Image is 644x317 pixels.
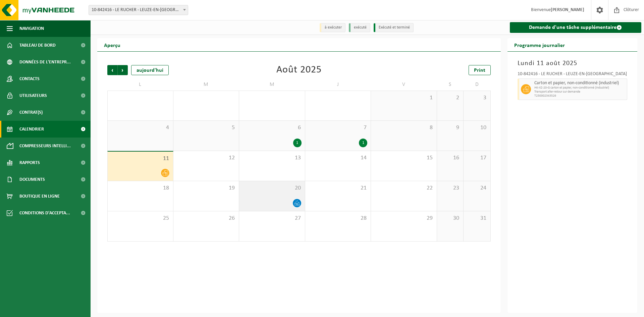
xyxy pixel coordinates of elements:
span: 13 [243,154,302,162]
td: D [464,78,490,91]
span: 17 [467,154,487,162]
td: M [239,78,305,91]
span: 27 [243,215,302,222]
span: 31 [467,215,487,222]
span: 30 [440,215,460,222]
span: Contrat(s) [19,104,43,121]
span: 8 [374,124,433,131]
span: 31 [309,94,368,102]
h2: Aperçu [97,38,127,51]
h2: Programme journalier [507,38,572,51]
span: 3 [467,94,487,102]
span: Suivant [118,65,128,75]
span: 10-842416 - LE RUCHER - LEUZE-EN-HAINAUT [89,5,188,15]
span: Transport aller-retour sur demande [534,90,626,94]
td: M [173,78,239,91]
span: Utilisateurs [19,87,47,104]
span: 12 [177,154,236,162]
span: 7 [309,124,368,131]
span: 30 [243,94,302,102]
td: S [437,78,464,91]
span: Données de l'entrepr... [19,54,71,70]
span: 11 [111,155,170,162]
span: Précédent [107,65,117,75]
span: Tableau de bord [19,37,56,54]
span: Boutique en ligne [19,188,60,205]
strong: [PERSON_NAME] [551,7,584,12]
a: Print [469,65,491,75]
span: 26 [177,215,236,222]
span: 9 [440,124,460,131]
li: Exécuté et terminé [374,23,414,32]
div: 10-842416 - LE RUCHER - LEUZE-EN-[GEOGRAPHIC_DATA] [518,72,628,78]
span: Rapports [19,154,40,171]
span: 10-842416 - LE RUCHER - LEUZE-EN-HAINAUT [89,5,188,15]
span: Conditions d'accepta... [19,205,70,221]
div: Août 2025 [276,65,322,75]
span: 28 [309,215,368,222]
span: Calendrier [19,121,44,138]
h3: Lundi 11 août 2025 [518,58,628,68]
span: 14 [309,154,368,162]
span: HK-XZ-20-G carton et papier, non-conditionné (industriel) [534,86,626,90]
span: 21 [309,184,368,192]
a: Demande d'une tâche supplémentaire [510,22,642,33]
span: 6 [243,124,302,131]
div: 1 [293,139,302,147]
span: Compresseurs intelli... [19,138,71,154]
span: 10 [467,124,487,131]
span: 5 [177,124,236,131]
span: Navigation [19,20,44,37]
span: Contacts [19,70,40,87]
span: 16 [440,154,460,162]
span: Carton et papier, non-conditionné (industriel) [534,81,626,86]
span: 19 [177,184,236,192]
span: Documents [19,171,45,188]
span: 29 [374,215,433,222]
td: J [305,78,371,91]
div: 1 [359,139,367,147]
span: 29 [177,94,236,102]
div: aujourd'hui [131,65,169,75]
li: à exécuter [320,23,345,32]
span: 22 [374,184,433,192]
span: 18 [111,184,170,192]
span: 24 [467,184,487,192]
span: 1 [374,94,433,102]
li: exécuté [349,23,370,32]
span: Print [474,68,485,73]
span: 4 [111,124,170,131]
span: 20 [243,184,302,192]
span: 2 [440,94,460,102]
span: 23 [440,184,460,192]
span: T250002343526 [534,94,626,98]
span: 28 [111,94,170,102]
span: 15 [374,154,433,162]
span: 25 [111,215,170,222]
td: L [107,78,173,91]
td: V [371,78,437,91]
